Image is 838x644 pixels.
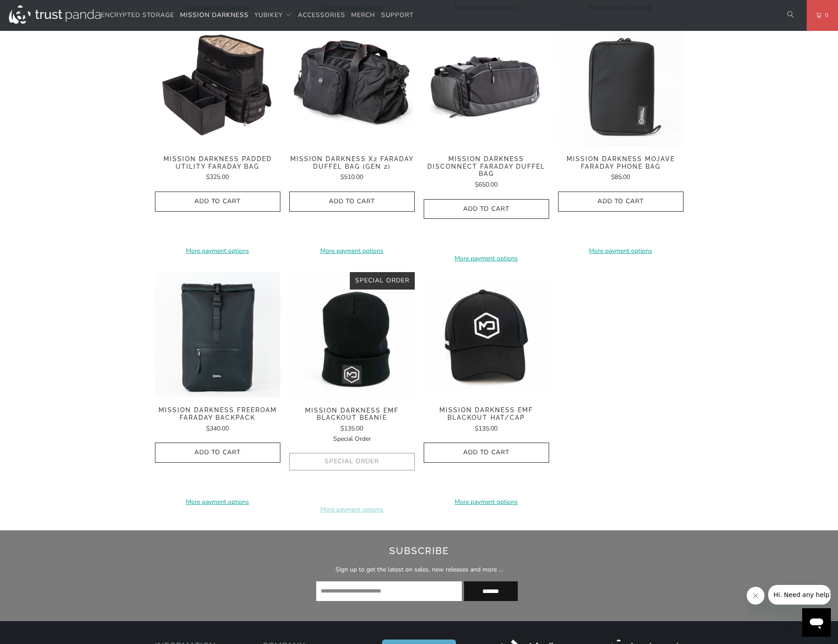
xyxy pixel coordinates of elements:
span: Mission Darkness Padded Utility Faraday Bag [155,155,280,171]
span: Special Order [355,276,409,285]
span: 0 [821,10,829,20]
img: Mission Darkness Mojave Faraday Phone Bag [558,21,683,146]
span: $325.00 [206,173,229,181]
img: Mission Darkness Disconnect Faraday Duffel Bag [424,21,549,146]
a: Mission Darkness EMF Blackout Hat/Cap Mission Darkness EMF Blackout Hat/Cap [424,272,549,397]
img: Mission Darkness FreeRoam Faraday Backpack [155,272,280,397]
span: $510.00 [340,173,363,181]
span: Accessories [298,11,345,19]
span: $85.00 [611,173,630,181]
img: Mission Darkness Padded Utility Faraday Bag [155,21,280,146]
span: Mission Darkness [180,11,249,19]
span: Mission Darkness EMF Blackout Beanie [289,407,415,422]
span: Add to Cart [433,449,540,456]
img: Trust Panda Australia [9,5,101,24]
h2: Subscribe [171,544,667,558]
button: Add to Cart [155,443,280,463]
a: Mission Darkness FreeRoam Faraday Backpack Mission Darkness FreeRoam Faraday Backpack [155,272,280,397]
a: More payment options [424,254,549,264]
span: Merch [351,11,375,19]
a: More payment options [424,497,549,507]
a: Mission Darkness Disconnect Faraday Duffel Bag Mission Darkness Disconnect Faraday Duffel Bag [424,21,549,146]
span: Special Order [333,435,371,443]
span: Mission Darkness X2 Faraday Duffel Bag (Gen 2) [289,155,415,171]
a: Mission Darkness Disconnect Faraday Duffel Bag $650.00 [424,155,549,190]
a: Mission Darkness EMF Blackout Hat/Cap $135.00 [424,406,549,434]
button: Add to Cart [155,192,280,212]
a: More payment options [289,246,415,256]
a: Mission Darkness Padded Utility Faraday Bag Mission Darkness Padded Utility Faraday Bag [155,21,280,146]
iframe: Close message [747,587,765,605]
a: Encrypted Storage [101,5,174,26]
span: Add to Cart [164,198,271,205]
span: Mission Darkness Disconnect Faraday Duffel Bag [424,155,549,178]
button: Add to Cart [558,192,683,212]
iframe: Message from company [768,585,831,605]
a: Mission Darkness EMF Blackout Beanie Mission Darkness EMF Blackout Beanie [289,272,415,397]
span: YubiKey [254,11,283,19]
a: More payment options [155,246,280,256]
a: Mission Darkness Mojave Faraday Phone Bag $85.00 [558,155,683,183]
a: More payment options [155,497,280,507]
a: Support [381,5,413,26]
a: Mission Darkness FreeRoam Faraday Backpack $340.00 [155,406,280,434]
span: Mission Darkness Mojave Faraday Phone Bag [558,155,683,171]
span: Add to Cart [164,449,271,456]
a: Accessories [298,5,345,26]
summary: YubiKey [254,5,292,26]
a: Mission Darkness X2 Faraday Duffel Bag (Gen 2) $510.00 [289,155,415,183]
span: Add to Cart [299,198,405,205]
button: Add to Cart [289,192,415,212]
a: Mission Darkness Mojave Faraday Phone Bag Mission Darkness Mojave Faraday Phone Bag [558,21,683,146]
p: Sign up to get the latest on sales, new releases and more … [171,565,667,575]
a: Mission Darkness Padded Utility Faraday Bag $325.00 [155,155,280,183]
iframe: Button to launch messaging window [802,608,831,637]
span: $135.00 [340,424,363,433]
span: Hi. Need any help? [5,6,64,13]
span: Add to Cart [567,198,674,205]
span: Add to Cart [433,205,540,213]
a: Mission Darkness [180,5,249,26]
a: Mission Darkness EMF Blackout Beanie $135.00Special Order [289,407,415,444]
span: $650.00 [475,180,498,189]
span: Support [381,11,413,19]
img: Mission Darkness EMF Blackout Hat/Cap [424,272,549,397]
span: Encrypted Storage [101,11,174,19]
span: $135.00 [475,424,498,433]
nav: Translation missing: en.navigation.header.main_nav [101,5,413,26]
a: Merch [351,5,375,26]
span: $340.00 [206,424,229,433]
button: Add to Cart [424,199,549,219]
img: Mission Darkness X2 Faraday Duffel Bag (Gen 2) [289,21,415,146]
a: More payment options [558,246,683,256]
span: Mission Darkness EMF Blackout Hat/Cap [424,406,549,422]
a: Mission Darkness X2 Faraday Duffel Bag (Gen 2) Mission Darkness X2 Faraday Duffel Bag (Gen 2) [289,21,415,146]
span: Mission Darkness FreeRoam Faraday Backpack [155,406,280,422]
button: Add to Cart [424,443,549,463]
img: Mission Darkness EMF Blackout Beanie [289,272,415,397]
